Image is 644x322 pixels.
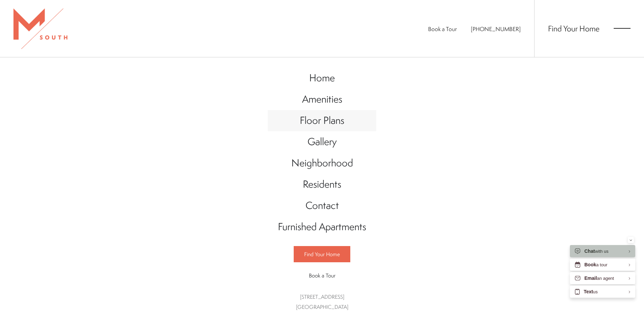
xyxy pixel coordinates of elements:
[268,131,376,153] a: Go to Gallery
[294,246,350,262] a: Find Your Home
[308,135,337,149] span: Gallery
[471,25,521,33] span: [PHONE_NUMBER]
[614,25,631,31] button: Open Menu
[268,110,376,131] a: Go to Floor Plans
[302,92,342,106] span: Amenities
[309,71,335,85] span: Home
[428,25,457,33] a: Book a Tour
[268,89,376,110] a: Go to Amenities
[268,174,376,195] a: Go to Residents
[471,25,521,33] a: Call Us at 813-570-8014
[291,156,353,170] span: Neighborhood
[268,216,376,238] a: Go to Furnished Apartments (opens in a new tab)
[309,272,335,279] span: Book a Tour
[296,293,348,311] a: Get Directions to 5110 South Manhattan Avenue Tampa, FL 33611
[305,198,339,212] span: Contact
[294,268,350,283] a: Book a Tour
[303,177,341,191] span: Residents
[268,153,376,174] a: Go to Neighborhood
[278,220,366,234] span: Furnished Apartments
[268,195,376,216] a: Go to Contact
[268,61,376,319] div: Main
[13,8,67,49] img: MSouth
[268,68,376,89] a: Go to Home
[304,250,340,258] span: Find Your Home
[300,113,344,127] span: Floor Plans
[548,23,600,34] a: Find Your Home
